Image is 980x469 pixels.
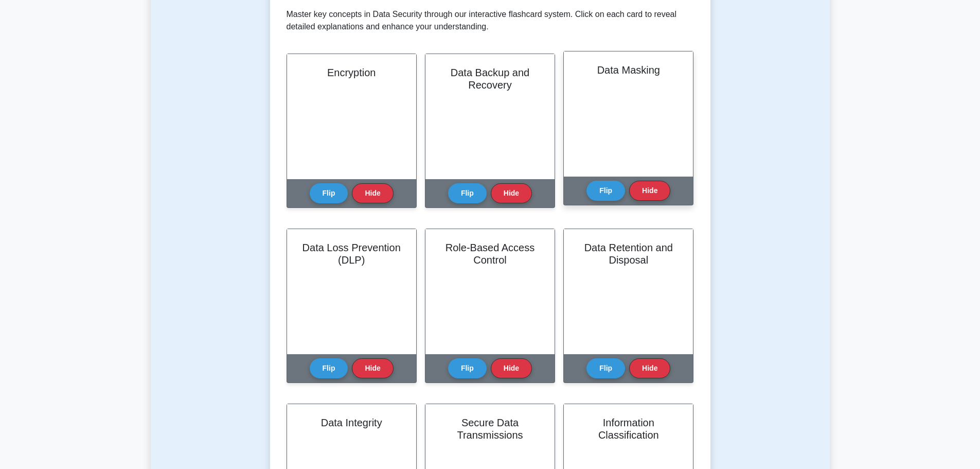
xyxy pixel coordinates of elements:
button: Flip [586,181,625,201]
button: Hide [629,181,670,201]
h2: Data Backup and Recovery [438,66,542,91]
h2: Data Integrity [299,416,404,429]
h2: Secure Data Transmissions [438,416,542,441]
button: Flip [310,358,348,378]
h2: Information Classification [576,416,681,441]
button: Flip [586,358,625,378]
h2: Role-Based Access Control [438,241,542,266]
button: Flip [310,183,348,203]
h2: Data Loss Prevention (DLP) [299,241,404,266]
button: Hide [629,358,670,378]
p: Master key concepts in Data Security through our interactive flashcard system. Click on each card... [287,8,694,33]
h2: Data Retention and Disposal [576,241,681,266]
button: Hide [352,183,393,203]
button: Hide [352,358,393,378]
button: Flip [448,358,487,378]
h2: Data Masking [576,64,681,76]
button: Flip [448,183,487,203]
button: Hide [491,183,532,203]
button: Hide [491,358,532,378]
h2: Encryption [299,66,404,79]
